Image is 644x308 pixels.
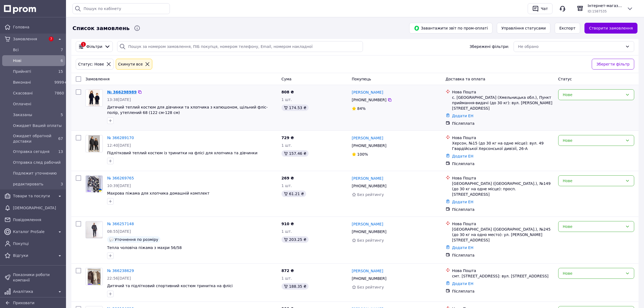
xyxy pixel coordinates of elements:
[352,98,387,102] span: [PHONE_NUMBER]
[13,101,63,107] span: Оплачені
[452,140,554,151] div: Херсон, №15 (до 30 кг на одне місце): вул. 49 Гвардійської Херсонської дивізії, 26-А
[85,268,103,285] a: Фото товару
[452,253,554,258] div: Післяплата
[282,90,294,94] span: 808 ₴
[107,105,268,115] span: Дитячий теплий костюм для дівчинки та хлопчика з капюшоном, щільний фліс-полір, утеплений 68 (122...
[13,181,52,187] span: редактировать
[357,106,366,111] span: 84%
[282,176,294,180] span: 269 ₴
[58,136,63,141] span: 67
[77,61,105,67] div: Статус: Нове
[54,91,64,95] span: 7860
[86,176,103,192] img: Фото товару
[563,270,623,276] div: Нове
[107,176,134,180] a: № 366269765
[452,181,554,197] div: [GEOGRAPHIC_DATA] ([GEOGRAPHIC_DATA].), №149 (до 30 кг на одне місце): просп. [STREET_ADDRESS]
[352,230,387,234] span: [PHONE_NUMBER]
[352,90,383,95] a: [PERSON_NAME]
[352,276,387,281] span: [PHONE_NUMBER]
[352,221,383,227] a: [PERSON_NAME]
[85,89,103,107] a: Фото товару
[88,135,100,152] img: Фото товару
[592,59,634,70] button: Зберегти фільтр
[86,221,103,238] img: Фото товару
[107,97,131,102] span: 13:38[DATE]
[107,245,182,250] a: Тепла чоловіча піжама з махри 56/58
[282,150,309,157] div: 157.46 ₴
[13,90,52,96] span: Скасовані
[357,285,384,289] span: Без рейтингу
[452,273,554,279] div: смт. [STREET_ADDRESS]: вул. [STREET_ADDRESS]
[452,121,554,126] div: Післяплата
[61,48,63,52] span: 7
[452,281,474,286] a: Додати ЕН
[117,41,363,52] input: Пошук за номером замовлення, ПІБ покупця, номером телефону, Email, номером накладної
[352,77,371,81] span: Покупець
[117,61,144,67] div: Cкинути все
[282,136,294,140] span: 729 ₴
[446,77,486,81] span: Доставка та оплата
[13,149,52,154] span: Отправка сегодня
[357,238,384,243] span: Без рейтингу
[352,268,383,274] a: [PERSON_NAME]
[72,24,130,32] span: Список замовлень
[13,80,52,85] span: Виконані
[72,3,170,14] input: Пошук по кабінету
[282,77,292,81] span: Cума
[85,77,110,81] span: Замовлення
[452,200,474,204] a: Додати ЕН
[282,236,309,243] div: 203.25 ₴
[107,90,137,94] a: № 366298989
[107,136,134,140] a: № 366289170
[282,97,292,102] span: 1 шт.
[13,272,63,283] span: Показники роботи компанії
[282,104,309,111] div: 174.53 ₴
[563,137,623,143] div: Нове
[13,301,34,305] span: Приховати
[107,284,233,288] a: Дитячий та підлітковий спортивний костюм тринитка на флісі
[357,152,368,156] span: 100%
[107,222,134,226] a: № 366257148
[563,92,623,98] div: Нове
[88,268,101,285] img: Фото товару
[357,192,384,197] span: Без рейтингу
[13,58,52,63] span: Нові
[596,61,630,67] span: Зберегти фільтр
[282,268,294,273] span: 872 ₴
[13,160,63,165] span: Отправка след рабочий
[452,135,554,140] div: Нова Пошта
[588,9,607,13] span: ID: 1587535
[452,227,554,243] div: [GEOGRAPHIC_DATA] ([GEOGRAPHIC_DATA].), №245 (до 30 кг на одно место): ул. [PERSON_NAME][STREET_A...
[352,143,387,148] span: [PHONE_NUMBER]
[107,151,257,155] a: Підлітковий теплий костюм із тринитки на флісі для хлопчика та дівчинки
[54,80,67,84] span: 9999+
[352,135,383,141] a: [PERSON_NAME]
[88,90,100,106] img: Фото товару
[452,89,554,95] div: Нова Пошта
[584,23,638,34] a: Створити замовлення
[518,44,623,50] div: Не обрано
[13,47,52,53] span: Всi
[13,133,52,144] span: Ожидает обратной доставки
[452,95,554,111] div: с. [GEOGRAPHIC_DATA] (Хмельницька обл.), Пункт приймання-видачі (до 30 кг): вул. [PERSON_NAME][ST...
[85,135,103,152] a: Фото товару
[13,289,54,294] span: Аналітика
[282,229,292,234] span: 1 шт.
[282,283,309,290] div: 188.35 ₴
[13,205,63,211] span: [DEMOGRAPHIC_DATA]
[58,69,63,74] span: 15
[563,224,623,230] div: Нове
[13,123,63,128] span: Ожидает Вашей оплаты
[49,37,54,41] span: 7
[282,276,292,280] span: 1 шт.
[352,184,387,188] span: [PHONE_NUMBER]
[13,36,46,42] span: Замовлення
[528,3,553,14] button: Чат
[13,24,63,30] span: Головна
[107,191,210,195] span: Махрова піжама для хлопчика домашній комплект
[452,245,474,250] a: Додати ЕН
[282,191,306,197] div: 61.21 ₴
[107,143,131,148] span: 12:40[DATE]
